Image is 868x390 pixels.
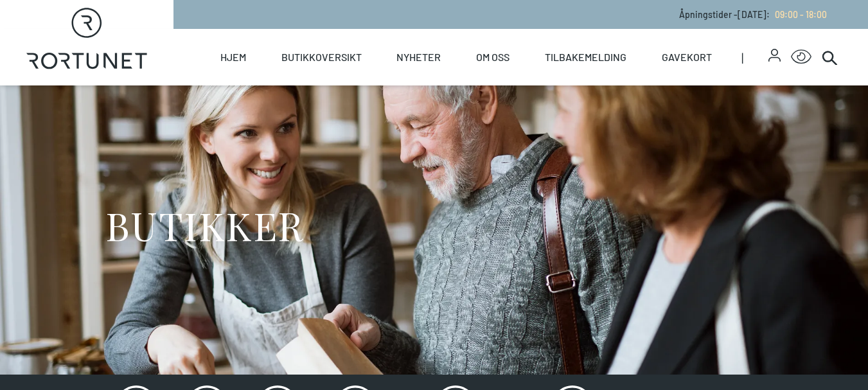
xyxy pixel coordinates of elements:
[791,47,811,67] button: Open Accessibility Menu
[105,201,304,249] h1: BUTIKKER
[770,9,827,20] a: 09:00 - 18:00
[775,9,827,20] span: 09:00 - 18:00
[220,29,246,85] a: Hjem
[396,29,441,85] a: Nyheter
[662,29,712,85] a: Gavekort
[476,29,509,85] a: Om oss
[741,29,768,85] span: |
[281,29,362,85] a: Butikkoversikt
[545,29,626,85] a: Tilbakemelding
[679,8,827,21] p: Åpningstider - [DATE] :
